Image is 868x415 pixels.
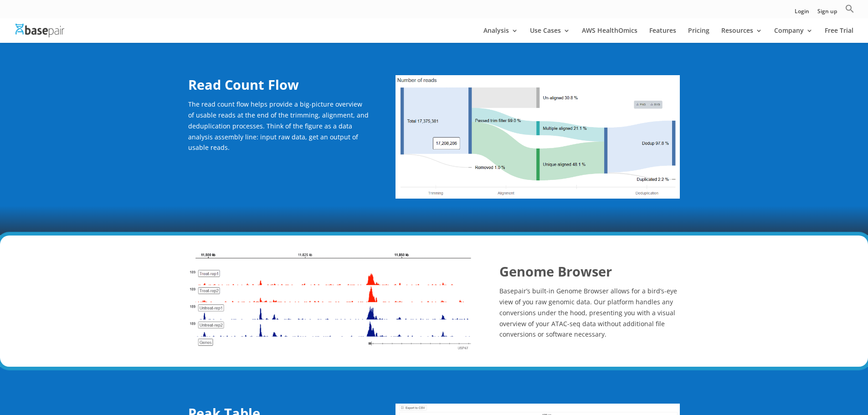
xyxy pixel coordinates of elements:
[822,369,857,404] iframe: Drift Widget Chat Controller
[582,27,637,43] a: AWS HealthOmics
[817,9,837,18] a: Sign up
[530,27,570,43] a: Use Cases
[688,27,709,43] a: Pricing
[845,4,854,18] a: Search Icon Link
[188,100,369,152] span: The read count flow helps provide a big-picture overview of usable reads at the end of the trimmi...
[774,27,813,43] a: Company
[499,262,612,280] strong: Genome Browser
[649,27,676,43] a: Features
[795,9,809,18] a: Login
[15,24,64,37] img: Basepair
[845,4,854,13] svg: Search
[499,287,677,338] span: Basepair’s built-in Genome Browser allows for a bird’s-eye view of you raw genomic data. Our plat...
[483,27,518,43] a: Analysis
[825,27,853,43] a: Free Trial
[188,76,299,93] strong: Read Count Flow
[721,27,762,43] a: Resources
